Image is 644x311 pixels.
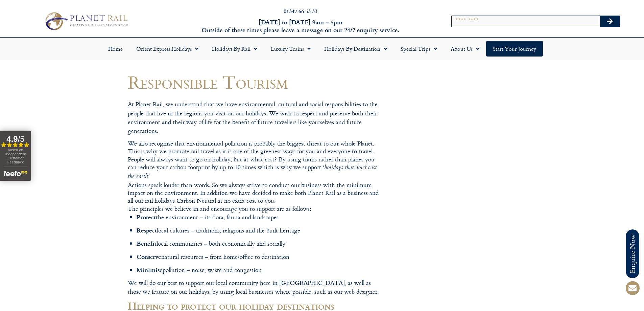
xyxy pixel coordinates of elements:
a: Holidays by Rail [205,41,264,57]
button: Search [600,16,620,27]
a: Holidays by Destination [317,41,394,57]
a: Luxury Trains [264,41,317,57]
a: Start your Journey [486,41,543,57]
a: Home [101,41,129,57]
a: Orient Express Holidays [129,41,205,57]
a: About Us [444,41,486,57]
a: 01347 66 53 33 [284,7,317,15]
a: Special Trips [394,41,444,57]
img: Planet Rail Train Holidays Logo [42,10,130,32]
nav: Menu [3,41,641,57]
h6: [DATE] to [DATE] 9am – 5pm Outside of these times please leave a message on our 24/7 enquiry serv... [173,18,428,34]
